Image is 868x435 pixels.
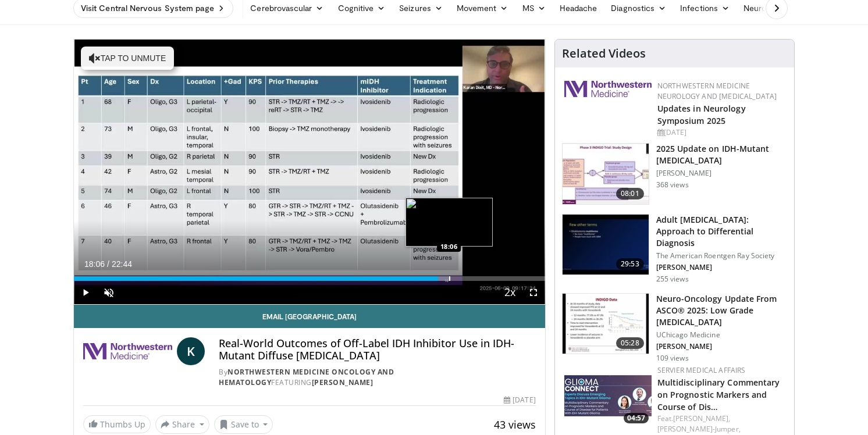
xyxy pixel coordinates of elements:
[83,337,172,365] img: Northwestern Medicine Oncology and Hematology
[74,40,545,305] video-js: Video Player
[312,377,373,387] a: [PERSON_NAME]
[522,281,545,304] button: Fullscreen
[657,127,785,138] div: [DATE]
[616,188,644,199] span: 08:01
[657,81,777,101] a: Northwestern Medicine Neurology and [MEDICAL_DATA]
[504,395,535,405] div: [DATE]
[74,276,545,281] div: Progress Bar
[657,424,741,434] a: [PERSON_NAME]-Jumper,
[656,263,787,272] p: [PERSON_NAME]
[107,259,109,269] span: /
[562,293,787,363] a: 05:28 Neuro-Oncology Update From ASCO® 2025: Low Grade [MEDICAL_DATA] UChicago Medicine [PERSON_N...
[656,180,689,190] p: 368 views
[562,47,646,60] h4: Related Videos
[562,214,787,284] a: 29:53 Adult [MEDICAL_DATA]: Approach to Differential Diagnosis The American Roentgen Ray Society ...
[81,47,174,70] button: Tap to unmute
[214,415,273,434] button: Save to
[112,259,132,269] span: 22:44
[74,305,545,328] a: Email [GEOGRAPHIC_DATA]
[657,377,780,412] a: Multidisciplinary Commentary on Prognostic Markers and Course of Dis…
[219,367,535,388] div: By FEATURING
[656,143,787,166] h3: 2025 Update on IDH-Mutant [MEDICAL_DATA]
[155,415,209,434] button: Share
[84,259,105,269] span: 18:06
[564,365,652,426] img: 5d70efb0-66ed-4f4a-9783-2b532cf77c72.png.150x105_q85_crop-smart_upscale.jpg
[499,281,522,304] button: Playback Rate
[624,413,649,423] span: 04:57
[656,214,787,249] h3: Adult [MEDICAL_DATA]: Approach to Differential Diagnosis
[657,365,746,375] a: Servier Medical Affairs
[616,258,644,270] span: 29:53
[219,367,394,387] a: Northwestern Medicine Oncology and Hematology
[494,418,536,432] span: 43 views
[656,251,787,261] p: The American Roentgen Ray Society
[564,365,652,426] a: 04:57
[673,413,730,423] a: [PERSON_NAME],
[563,144,649,204] img: 72e72d19-955d-4a41-92fd-6e211e0ff430.150x105_q85_crop-smart_upscale.jpg
[563,215,649,275] img: 619ce915-e417-4e6c-84ef-502b2acb9368.150x105_q85_crop-smart_upscale.jpg
[656,354,689,363] p: 109 views
[656,169,787,178] p: [PERSON_NAME]
[405,198,493,247] img: image.jpeg
[656,274,689,284] p: 255 views
[564,81,652,97] img: 2a462fb6-9365-492a-ac79-3166a6f924d8.png.150x105_q85_autocrop_double_scale_upscale_version-0.2.jpg
[616,337,644,349] span: 05:28
[656,330,787,340] p: UChicago Medicine
[97,281,120,304] button: Unmute
[563,294,649,354] img: b2745087-5dac-4f13-9c02-aed375e7be9c.150x105_q85_crop-smart_upscale.jpg
[177,337,205,365] a: K
[83,415,151,433] a: Thumbs Up
[656,342,787,351] p: [PERSON_NAME]
[656,293,787,328] h3: Neuro-Oncology Update From ASCO® 2025: Low Grade [MEDICAL_DATA]
[74,281,97,304] button: Play
[562,143,787,205] a: 08:01 2025 Update on IDH-Mutant [MEDICAL_DATA] [PERSON_NAME] 368 views
[219,337,535,362] h4: Real-World Outcomes of Off-Label IDH Inhibitor Use in IDH-Mutant Diffuse [MEDICAL_DATA]
[657,103,746,126] a: Updates in Neurology Symposium 2025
